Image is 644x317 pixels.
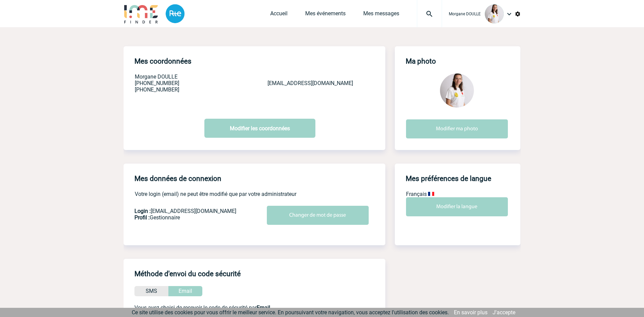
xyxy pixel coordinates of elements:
[454,309,487,316] a: En savoir plus
[134,57,191,65] h4: Mes coordonnées
[428,192,434,196] img: fr
[134,214,264,221] p: Gestionnaire
[406,197,508,216] input: Modifier la langue
[179,286,192,296] p: Email
[124,4,159,23] img: IME-Finder
[270,10,288,20] a: Accueil
[440,73,474,107] img: 130205-0.jpg
[268,80,353,86] span: [EMAIL_ADDRESS][DOMAIN_NAME]
[406,119,508,138] input: Modifier ma photo
[134,208,151,214] span: Login :
[406,191,427,197] span: Français
[134,208,264,214] p: [EMAIL_ADDRESS][DOMAIN_NAME]
[204,119,315,138] a: Modifier les coordonnées
[406,57,436,65] h4: Ma photo
[406,174,491,183] h4: Mes préférences de langue
[134,304,385,311] p: Vous avez choisi de recevoir le code de sécurité par
[146,286,157,296] p: SMS
[135,80,179,86] span: [PHONE_NUMBER]
[485,4,504,23] img: 130205-0.jpg
[158,73,178,80] span: DOULLE
[134,270,241,278] h4: Méthode d'envoi du code sécurité
[305,10,346,20] a: Mes événements
[493,309,515,316] a: J'accepte
[132,309,449,316] span: Ce site utilise des cookies pour vous offrir le meilleur service. En poursuivant votre navigation...
[267,206,369,225] input: Changer de mot de passe
[134,174,221,183] h4: Mes données de connexion
[135,191,385,197] p: Votre login (email) ne peut être modifié que par votre administrateur
[135,73,156,80] span: Morgane
[257,304,270,311] b: Email
[134,214,150,221] span: Profil :
[363,10,399,20] a: Mes messages
[449,12,481,16] span: Morgane DOULLE
[135,86,179,93] span: [PHONE_NUMBER]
